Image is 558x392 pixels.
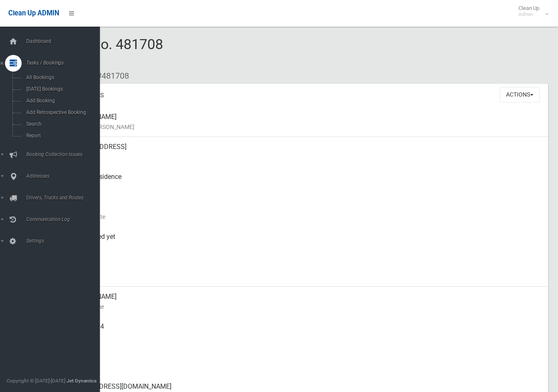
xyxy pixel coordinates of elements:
[24,38,107,44] span: Dashboard
[67,137,541,167] div: [STREET_ADDRESS]
[8,9,59,17] span: Clean Up ADMIN
[24,216,107,222] span: Communication Log
[24,121,100,127] span: Search
[91,68,129,84] li: #481708
[500,87,540,102] button: Actions
[67,152,541,162] small: Address
[67,257,541,287] div: [DATE]
[37,36,163,68] span: Booking No. 481708
[24,86,100,92] span: [DATE] Bookings
[24,238,107,244] span: Settings
[518,11,539,17] small: Admin
[67,122,541,132] small: Name of [PERSON_NAME]
[24,109,100,115] span: Add Retrospective Booking
[67,378,97,384] strong: Jet Dynamics
[67,227,541,257] div: Not collected yet
[67,107,541,137] div: [PERSON_NAME]
[67,167,541,197] div: Front of Residence
[24,133,100,139] span: Report
[67,347,541,377] div: None given
[24,98,100,104] span: Add Booking
[7,378,65,384] span: Copyright © [DATE]-[DATE]
[67,362,541,372] small: Landline
[67,272,541,282] small: Zone
[67,212,541,222] small: Collection Date
[24,60,107,66] span: Tasks / Bookings
[67,287,541,317] div: [PERSON_NAME]
[67,332,541,342] small: Mobile
[24,195,107,201] span: Drivers, Trucks and Routes
[24,173,107,179] span: Addresses
[67,242,541,252] small: Collected At
[67,197,541,227] div: [DATE]
[67,182,541,192] small: Pickup Point
[24,151,107,157] span: Booking Collection Issues
[67,302,541,312] small: Contact Name
[24,74,100,80] span: All Bookings
[514,5,548,17] span: Clean Up
[67,317,541,347] div: 0404020234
